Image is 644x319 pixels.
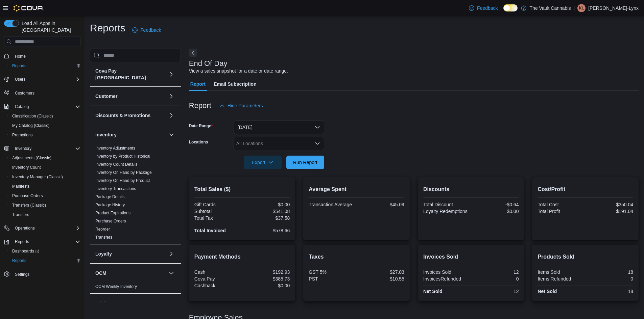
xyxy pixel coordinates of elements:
a: Transfers (Classic) [9,201,49,209]
a: Inventory On Hand by Package [95,170,152,175]
span: Inventory Manager (Classic) [12,174,63,180]
span: Catalog [12,103,80,111]
span: Inventory Transactions [95,186,136,191]
a: Feedback [466,1,500,15]
div: Total Cost [538,202,584,207]
a: Inventory Count Details [95,162,138,167]
button: Run Report [286,156,324,169]
button: Inventory [95,131,166,138]
span: Promotions [12,132,33,138]
span: Operations [15,225,35,231]
div: 18 [587,269,633,275]
a: Transfers [9,211,32,219]
button: Catalog [12,103,31,111]
div: InvoicesRefunded [423,276,470,282]
span: Manifests [9,182,80,190]
p: | [574,4,575,12]
input: Dark Mode [503,4,518,11]
div: Cash [194,269,241,275]
div: 12 [472,289,519,294]
span: Transfers [95,235,112,240]
strong: Net Sold [538,289,557,294]
label: Locations [189,139,208,145]
span: Load All Apps in [GEOGRAPHIC_DATA] [19,20,80,33]
span: Reorder [95,227,110,232]
a: Transfers [95,235,112,240]
span: Inventory [12,144,80,153]
div: OCM [90,283,181,293]
button: Loyalty [167,250,175,258]
div: 12 [472,269,519,275]
span: Transfers (Classic) [9,201,80,209]
button: Hide Parameters [217,99,266,112]
span: Inventory by Product Historical [95,154,150,159]
button: Cova Pay [GEOGRAPHIC_DATA] [167,70,175,78]
span: Run Report [293,159,317,166]
span: Customers [12,89,80,97]
button: Users [1,75,83,84]
label: Date Range [189,123,213,129]
a: Home [12,52,28,60]
span: Reports [12,238,80,246]
div: $0.00 [243,202,290,207]
a: Settings [12,270,32,278]
div: Inventory [90,144,181,244]
h2: Invoices Sold [423,253,519,261]
a: Inventory by Product Historical [95,154,150,159]
h2: Discounts [423,185,519,193]
button: Catalog [1,102,83,111]
span: Export [248,156,278,169]
span: OCM Weekly Inventory [95,284,137,289]
nav: Complex example [4,48,80,297]
span: Product Expirations [95,210,130,216]
a: Purchase Orders [95,219,126,223]
span: Adjustments (Classic) [12,155,51,161]
span: Promotions [9,131,80,139]
button: My Catalog (Classic) [7,121,83,130]
a: Package Details [95,194,125,199]
div: Kendra Lefort-Lynx [577,4,586,12]
div: Items Sold [538,269,584,275]
button: Inventory [167,131,175,139]
button: Operations [12,224,38,232]
a: Feedback [129,23,164,37]
a: Inventory Transactions [95,186,136,191]
button: Classification (Classic) [7,111,83,121]
h3: OCM [95,270,106,276]
span: Classification (Classic) [12,113,53,119]
div: Cova Pay [194,276,241,282]
div: $0.00 [472,209,519,214]
h2: Total Sales ($) [194,185,290,193]
div: PST [309,276,355,282]
div: Total Profit [538,209,584,214]
h3: Customer [95,93,117,100]
div: $541.08 [243,209,290,214]
span: Inventory Manager (Classic) [9,173,80,181]
strong: Total Invoiced [194,228,226,233]
button: Users [12,75,28,83]
span: Catalog [15,104,29,109]
button: Cova Pay [GEOGRAPHIC_DATA] [95,68,166,81]
h3: Report [189,102,211,110]
button: Customers [1,88,83,98]
span: Dashboards [12,248,39,254]
div: $0.00 [243,283,290,288]
span: Users [12,75,80,83]
div: $385.73 [243,276,290,282]
button: Customer [95,93,166,100]
span: Settings [15,272,29,277]
div: -$0.64 [472,202,519,207]
button: Transfers [7,210,83,219]
div: Total Discount [423,202,470,207]
button: OCM [167,269,175,277]
a: Adjustments (Classic) [9,154,54,162]
a: Promotions [9,131,35,139]
span: Hide Parameters [228,102,263,109]
div: 18 [587,289,633,294]
span: My Catalog (Classic) [9,122,80,130]
span: Reports [12,258,26,263]
h2: Cost/Profit [538,185,633,193]
span: Home [12,52,80,60]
